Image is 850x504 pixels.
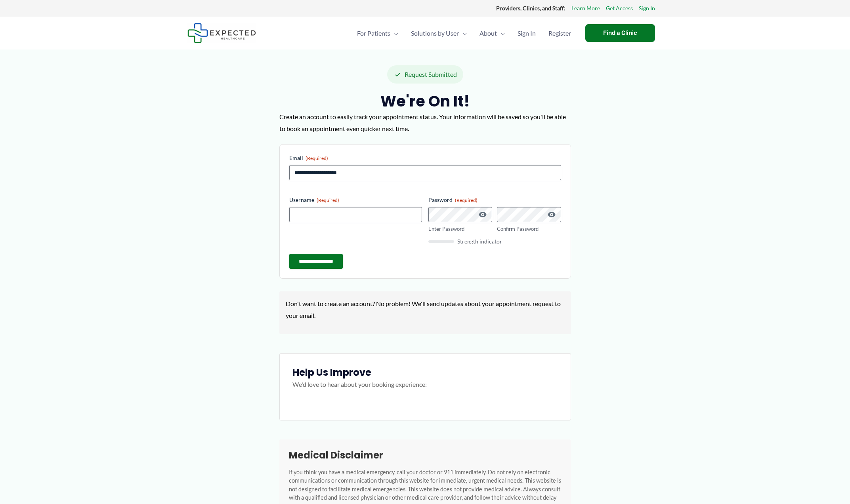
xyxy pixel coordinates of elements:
[542,19,577,47] a: Register
[317,197,339,203] span: (Required)
[289,449,562,461] h2: Medical Disclaimer
[289,154,561,162] label: Email
[497,19,505,47] span: Menu Toggle
[187,23,256,43] img: Expected Healthcare Logo - side, dark font, small
[455,197,478,203] span: (Required)
[428,225,493,233] label: Enter Password
[479,19,497,47] span: About
[571,3,600,13] a: Learn More
[357,19,390,47] span: For Patients
[473,19,511,47] a: AboutMenu Toggle
[292,366,558,378] h3: Help Us Improve
[639,3,655,13] a: Sign In
[289,196,422,204] label: Username
[292,378,558,398] p: We'd love to hear about your booking experience:
[585,24,655,42] a: Find a Clinic
[390,19,398,47] span: Menu Toggle
[405,19,473,47] a: Solutions by UserMenu Toggle
[428,196,478,204] legend: Password
[411,19,459,47] span: Solutions by User
[511,19,542,47] a: Sign In
[351,19,577,47] nav: Primary Site Navigation
[306,155,328,161] span: (Required)
[387,65,463,84] div: Request Submitted
[547,210,556,219] button: Show Password
[286,298,565,321] p: Don't want to create an account? No problem! We'll send updates about your appointment request to...
[459,19,467,47] span: Menu Toggle
[497,225,561,233] label: Confirm Password
[496,5,565,11] strong: Providers, Clinics, and Staff:
[351,19,405,47] a: For PatientsMenu Toggle
[606,3,633,13] a: Get Access
[279,91,571,111] h2: We're on it!
[428,239,561,244] div: Strength indicator
[478,210,487,219] button: Show Password
[518,19,536,47] span: Sign In
[279,111,571,134] p: Create an account to easily track your appointment status. Your information will be saved so you'...
[548,19,571,47] span: Register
